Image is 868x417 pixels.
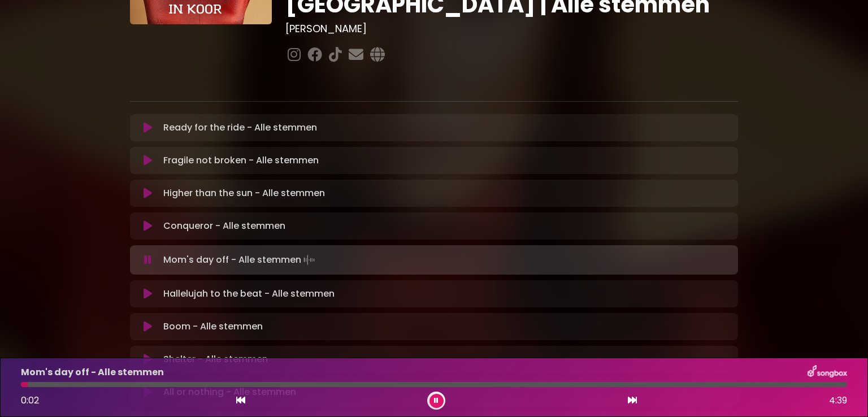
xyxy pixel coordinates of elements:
p: Fragile not broken - Alle stemmen [163,154,319,167]
span: 0:02 [21,394,39,407]
p: Mom's day off - Alle stemmen [21,366,164,379]
img: songbox-logo-white.png [808,365,847,380]
span: 4:39 [829,394,847,407]
img: waveform4.gif [301,252,317,268]
p: Shelter - Alle stemmen [163,353,268,366]
p: Mom's day off - Alle stemmen [163,252,317,268]
h3: [PERSON_NAME] [285,23,738,35]
p: Higher than the sun - Alle stemmen [163,186,325,200]
p: Ready for the ride - Alle stemmen [163,121,317,134]
p: Hallelujah to the beat - Alle stemmen [163,287,335,301]
p: Conqueror - Alle stemmen [163,219,285,233]
p: Boom - Alle stemmen [163,320,263,333]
